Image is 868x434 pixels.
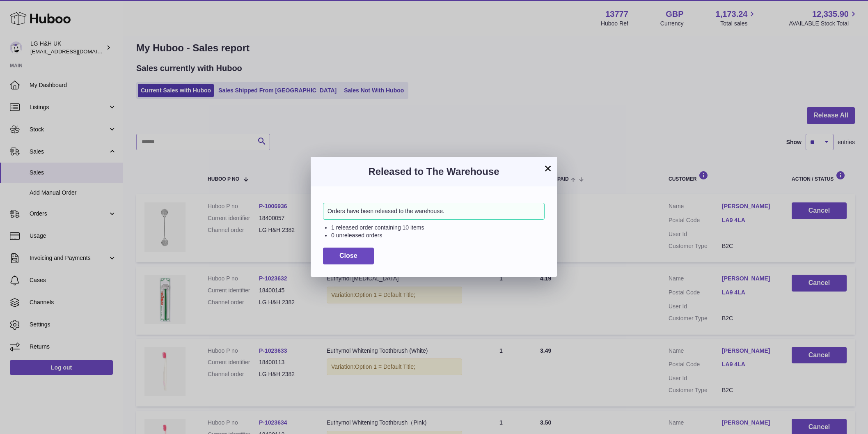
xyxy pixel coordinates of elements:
span: Close [339,252,357,259]
button: Close [323,248,374,264]
li: 1 released order containing 10 items [331,224,545,232]
div: Orders have been released to the warehouse. [323,203,545,220]
h3: Released to The Warehouse [323,165,545,178]
li: 0 unreleased orders [331,232,545,239]
button: × [543,163,553,173]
